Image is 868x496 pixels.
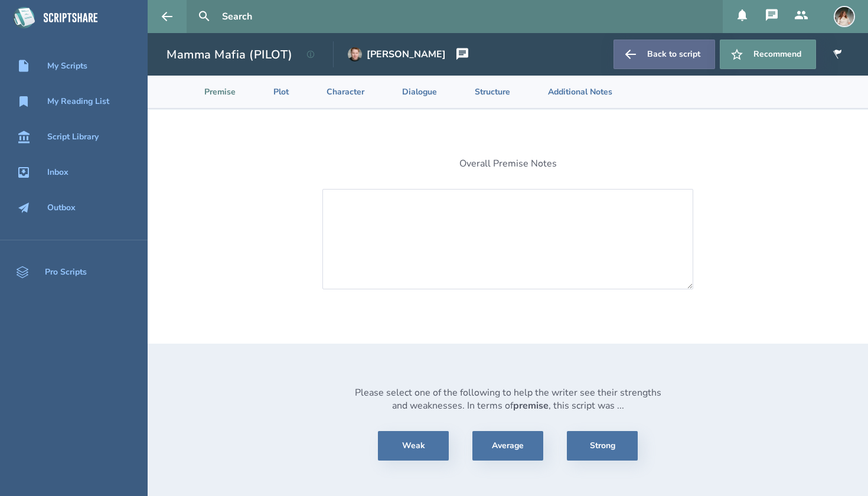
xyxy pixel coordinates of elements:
button: Recommend [720,40,816,69]
h1: Mamma Mafia (PILOT) [167,47,293,63]
img: user_1757531862-crop.jpg [834,6,855,27]
img: user_1750438422-crop.jpg [348,47,362,61]
div: [PERSON_NAME] [367,49,446,60]
button: Strong [567,431,638,461]
div: My Reading List [47,97,109,106]
li: Additional Notes [520,76,622,108]
li: Plot [245,76,298,108]
div: Overall Premise Notes [459,157,557,170]
div: My Scripts [47,61,87,71]
li: Character [298,76,374,108]
li: Structure [446,76,520,108]
button: Average [472,431,543,461]
div: Please select one of the following to help the writer see their strengths and weaknesses. In term... [354,386,661,412]
button: View script details [298,41,324,67]
strong: premise [513,399,549,412]
li: Premise [176,76,245,108]
div: Outbox [47,203,76,213]
div: Script Library [47,132,99,142]
li: Dialogue [374,76,446,108]
div: Inbox [47,168,68,177]
button: Weak [378,431,449,461]
a: Back to script [614,40,715,69]
div: Pro Scripts [45,267,87,277]
a: [PERSON_NAME] [348,41,446,67]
